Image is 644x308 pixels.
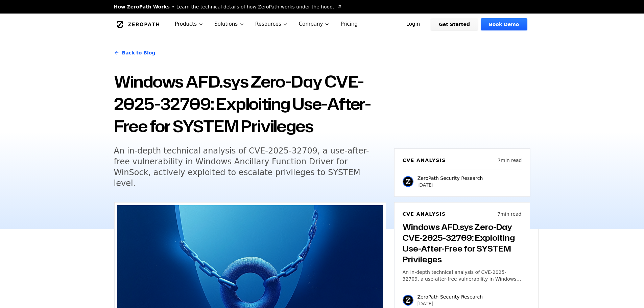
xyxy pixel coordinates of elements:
[497,211,521,217] p: 7 min read
[418,175,483,182] p: ZeroPath Security Research
[418,182,483,188] p: [DATE]
[431,18,478,30] a: Get Started
[403,157,446,164] h6: CVE Analysis
[403,269,522,282] p: An in-depth technical analysis of CVE-2025-32709, a use-after-free vulnerability in Windows Ancil...
[335,14,363,35] a: Pricing
[418,293,483,300] p: ZeroPath Security Research
[498,157,522,164] p: 7 min read
[114,3,170,10] span: How ZeroPath Works
[481,18,527,30] a: Book Demo
[403,295,413,306] img: ZeroPath Security Research
[114,43,156,62] a: Back to Blog
[114,145,374,189] h5: An in-depth technical analysis of CVE-2025-32709, a use-after-free vulnerability in Windows Ancil...
[403,211,446,217] h6: CVE Analysis
[418,300,483,307] p: [DATE]
[114,3,342,10] a: How ZeroPath WorksLearn the technical details of how ZeroPath works under the hood.
[176,3,334,10] span: Learn the technical details of how ZeroPath works under the hood.
[403,176,413,187] img: ZeroPath Security Research
[114,70,386,137] h1: Windows AFD.sys Zero-Day CVE-2025-32709: Exploiting Use-After-Free for SYSTEM Privileges
[398,18,428,30] a: Login
[106,14,539,35] nav: Global
[250,14,293,35] button: Resources
[209,14,250,35] button: Solutions
[169,14,209,35] button: Products
[293,14,335,35] button: Company
[403,221,522,265] h3: Windows AFD.sys Zero-Day CVE-2025-32709: Exploiting Use-After-Free for SYSTEM Privileges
